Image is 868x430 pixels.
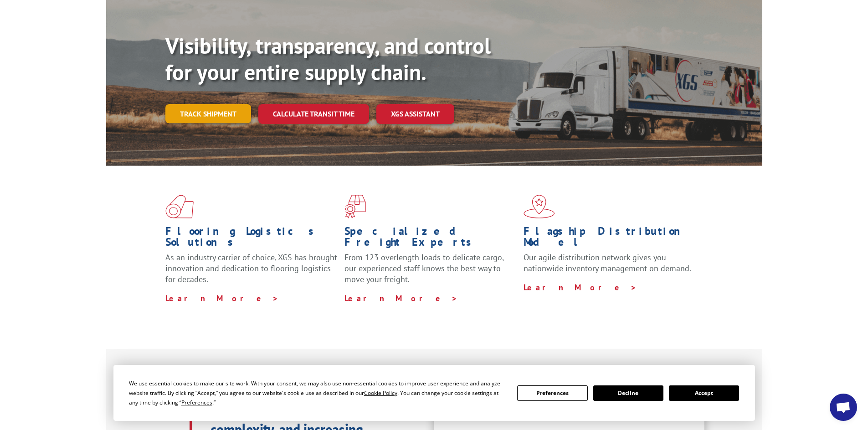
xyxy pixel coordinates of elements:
[376,104,454,124] a: XGS ASSISTANT
[165,293,279,304] a: Learn More >
[524,252,691,273] span: Our agile distribution network gives you nationwide inventory management on demand.
[344,293,458,304] a: Learn More >
[165,252,337,284] span: As an industry carrier of choice, XGS has brought innovation and dedication to flooring logistics...
[524,282,637,293] a: Learn More >
[524,226,696,252] h1: Flagship Distribution Model
[364,389,397,397] span: Cookie Policy
[669,385,739,401] button: Accept
[258,104,369,124] a: Calculate transit time
[113,365,755,421] div: Cookie Consent Prompt
[165,226,338,252] h1: Flooring Logistics Solutions
[593,385,663,401] button: Decline
[181,399,212,406] span: Preferences
[344,226,517,252] h1: Specialized Freight Experts
[524,195,555,218] img: xgs-icon-flagship-distribution-model-red
[344,195,366,218] img: xgs-icon-focused-on-flooring-red
[830,394,857,421] a: Open chat
[517,385,587,401] button: Preferences
[129,379,506,407] div: We use essential cookies to make our site work. With your consent, we may also use non-essential ...
[165,31,491,86] b: Visibility, transparency, and control for your entire supply chain.
[165,104,251,123] a: Track shipment
[344,252,517,293] p: From 123 overlength loads to delicate cargo, our experienced staff knows the best way to move you...
[165,195,194,218] img: xgs-icon-total-supply-chain-intelligence-red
